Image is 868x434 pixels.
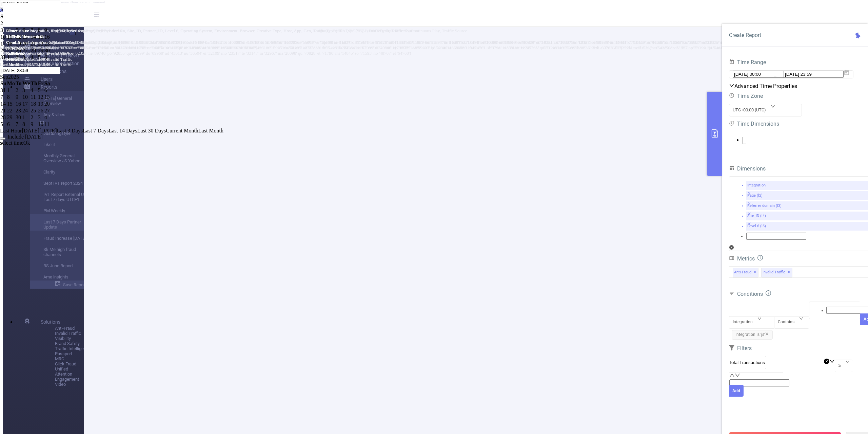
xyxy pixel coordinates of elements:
div: 4 [31,54,37,60]
span: Brand Safety [55,341,109,346]
div: 8 [22,121,30,127]
span: We [22,80,30,86]
span: Su [0,80,6,86]
div: Sept IVT report 2024 [43,181,90,186]
span: Mo [7,80,15,86]
td: September 5, 2025 [38,87,44,94]
div: 5 [0,121,6,127]
td: October 2, 2025 [30,114,38,121]
td: September 5, 2025 [38,54,44,61]
div: 13 [44,94,50,100]
td: September 15, 2025 [7,101,15,107]
div: 3 [22,87,30,93]
div: 28 [31,48,37,54]
a: 2025 [8,74,19,80]
td: September 13, 2025 [44,94,51,101]
td: September 20, 2025 [44,101,51,107]
td: August 9, 2025 [44,27,51,34]
td: August 25, 2025 [7,47,15,54]
div: 11 [31,94,37,100]
div: 22 [38,41,44,47]
div: 27 [0,20,6,26]
td: August 5, 2025 [15,27,22,34]
span: Last 14 Days [108,128,137,133]
div: 16 [44,34,50,40]
td: September 30, 2025 [15,114,22,121]
a: Clarity [43,164,98,176]
div: 1 [7,87,15,93]
span: Visibility [55,336,109,341]
div: 17 [22,101,30,107]
td: August 22, 2025 [38,40,44,47]
div: 8 [7,94,15,100]
td: September 17, 2025 [22,101,30,107]
td: September 2, 2025 [15,87,22,94]
td: August 6, 2025 [22,27,30,34]
td: August 26, 2025 [15,47,22,54]
td: September 16, 2025 [15,101,22,107]
div: 16 [16,101,22,107]
div: 10 [0,34,6,40]
a: Sk Me high fraud channels [43,242,98,258]
div: 19 [38,101,44,107]
td: September 11, 2025 [30,94,38,101]
div: 29 [38,48,44,54]
td: October 8, 2025 [22,121,30,128]
td: August 20, 2025 [22,40,30,47]
td: August 27, 2025 [22,47,30,54]
td: September 8, 2025 [7,94,15,101]
div: Save Report... [55,281,101,288]
td: October 4, 2025 [44,114,51,121]
div: 7 [31,27,37,33]
div: Monthly General Overview JS Yahoo [43,153,90,163]
td: August 23, 2025 [44,40,51,47]
span: Passport [55,351,109,356]
div: 18 [31,101,37,107]
div: 4 [44,114,50,121]
td: August 4, 2025 [7,27,15,34]
td: October 9, 2025 [30,121,38,128]
div: 9 [31,121,37,127]
a: Sept IVT report 2024 [43,176,98,187]
div: 28 [0,114,6,121]
div: 26 [38,108,44,114]
span: Sa [44,80,50,86]
div: 7 [0,94,6,100]
div: 21 [0,108,6,114]
span: Anti-Fraud [55,326,109,331]
div: 6 [22,27,30,33]
a: Ok [23,140,30,146]
td: September 3, 2025 [22,87,30,94]
div: 8 [38,27,44,33]
td: September 10, 2025 [22,94,30,101]
div: 22 [7,108,15,114]
td: September 3, 2025 [22,54,30,61]
td: September 18, 2025 [30,101,38,107]
a: Save Report... [55,281,109,289]
td: August 7, 2025 [30,27,38,34]
span: Last 7 Days [83,128,108,133]
td: September 12, 2025 [38,94,44,101]
div: 31 [0,54,6,60]
td: August 11, 2025 [7,34,15,40]
td: September 23, 2025 [15,107,22,114]
div: 26 [16,48,22,54]
div: 12 [16,34,22,40]
td: September 1, 2025 [7,87,15,94]
div: 11 [44,121,50,127]
td: August 14, 2025 [30,34,38,40]
div: Ame insights [43,274,90,279]
span: Su [0,14,6,19]
td: August 29, 2025 [38,47,44,54]
td: September 24, 2025 [22,107,30,114]
div: 27 [44,108,50,114]
div: 27 [22,48,30,54]
div: 25 [31,108,37,114]
a: Ame insights [43,269,98,281]
td: September 22, 2025 [7,107,15,114]
td: September 26, 2025 [38,107,44,114]
a: PM Weekly [43,203,98,214]
td: October 3, 2025 [38,114,44,121]
span: Fr [38,80,44,86]
div: 1 [7,54,15,60]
